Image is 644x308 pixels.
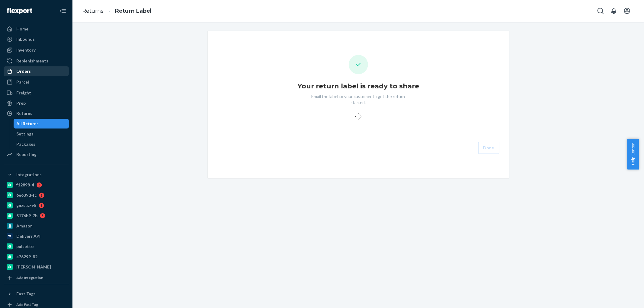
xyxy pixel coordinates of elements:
[4,24,69,34] a: Home
[4,242,69,251] a: pulsetto
[16,243,34,249] div: pulsetto
[16,223,33,229] div: Amazon
[16,202,36,208] div: gnzsuz-v5
[4,221,69,231] a: Amazon
[4,150,69,159] a: Reporting
[4,66,69,76] a: Orders
[4,88,69,98] a: Freight
[17,141,36,147] div: Packages
[4,98,69,108] a: Prep
[4,231,69,241] a: Deliverr API
[4,201,69,210] a: gnzsuz-v5
[16,26,28,32] div: Home
[16,100,26,106] div: Prep
[16,36,35,42] div: Inbounds
[627,139,639,170] button: Help Center
[57,5,69,17] button: Close Navigation
[4,262,69,272] a: [PERSON_NAME]
[4,180,69,190] a: f12898-4
[4,56,69,66] a: Replenishments
[7,8,32,14] img: Flexport logo
[16,151,37,157] div: Reporting
[16,79,29,85] div: Parcel
[17,131,34,137] div: Settings
[16,233,40,239] div: Deliverr API
[4,77,69,87] a: Parcel
[77,2,156,20] ol: breadcrumbs
[16,302,38,307] div: Add Fast Tag
[16,264,51,270] div: [PERSON_NAME]
[16,58,48,64] div: Replenishments
[16,172,42,178] div: Integrations
[17,121,39,127] div: All Returns
[14,139,69,149] a: Packages
[608,5,620,17] button: Open notifications
[16,213,37,219] div: 5176b9-7b
[16,182,34,188] div: f12898-4
[297,81,419,91] h1: Your return label is ready to share
[16,68,31,74] div: Orders
[16,47,36,53] div: Inventory
[4,211,69,221] a: 5176b9-7b
[621,5,633,17] button: Open account menu
[594,5,607,17] button: Open Search Box
[4,45,69,55] a: Inventory
[16,291,36,297] div: Fast Tags
[16,90,31,96] div: Freight
[306,94,411,106] p: Email the label to your customer to get the return started.
[4,274,69,281] a: Add Integration
[16,110,32,116] div: Returns
[4,252,69,262] a: a76299-82
[16,254,37,260] div: a76299-82
[14,129,69,139] a: Settings
[115,8,152,14] a: Return Label
[16,192,37,198] div: 6e639d-fc
[16,275,43,280] div: Add Integration
[4,34,69,44] a: Inbounds
[4,170,69,179] button: Integrations
[14,119,69,129] a: All Returns
[478,142,499,154] button: Done
[82,8,104,14] a: Returns
[4,109,69,118] a: Returns
[4,190,69,200] a: 6e639d-fc
[4,289,69,299] button: Fast Tags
